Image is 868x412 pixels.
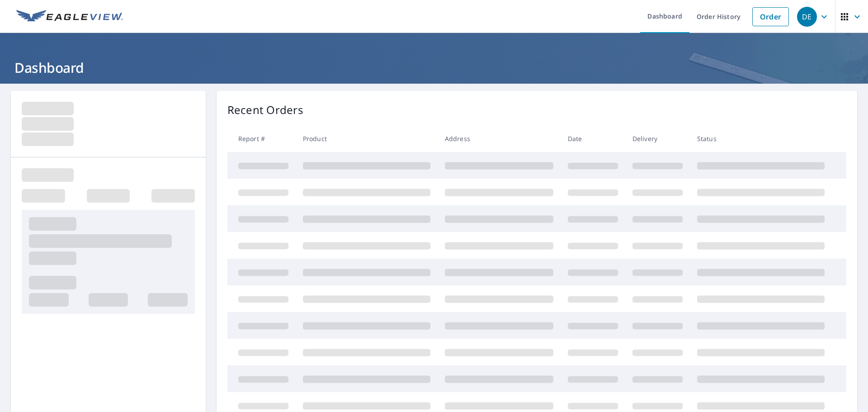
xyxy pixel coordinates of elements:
[16,10,123,24] img: EV Logo
[11,58,857,77] h1: Dashboard
[438,125,561,152] th: Address
[752,7,789,26] a: Order
[690,125,832,152] th: Status
[797,7,817,27] div: DE
[227,102,303,118] p: Recent Orders
[227,125,296,152] th: Report #
[625,125,690,152] th: Delivery
[296,125,438,152] th: Product
[561,125,625,152] th: Date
